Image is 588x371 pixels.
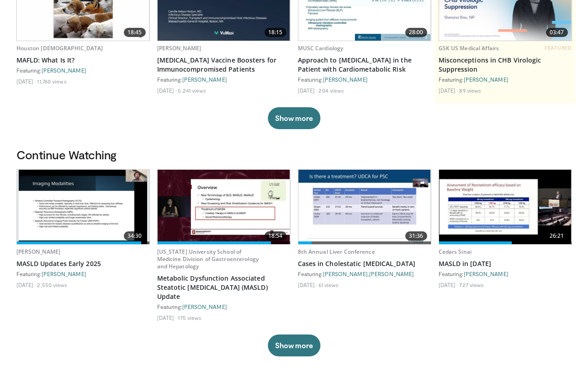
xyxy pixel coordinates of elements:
div: Featuring: [16,270,150,277]
div: Featuring: , [298,270,431,277]
li: 175 views [178,314,201,321]
a: [PERSON_NAME] [464,271,509,277]
a: Cedars Sinai [439,248,471,256]
div: Featuring: [439,76,572,83]
li: 727 views [459,281,484,288]
img: a6c1273b-6a04-451f-b691-dbbac68f8a63.620x360_q85_upscale.jpg [19,170,147,244]
a: [PERSON_NAME] [157,44,201,52]
li: [DATE] [298,281,318,288]
li: 11,760 views [37,78,66,85]
span: 34:30 [124,231,146,240]
li: [DATE] [16,78,36,85]
li: 204 views [318,87,344,94]
span: 18:54 [265,231,286,240]
a: 26:21 [439,170,572,244]
a: [US_STATE] University School of Medicine Division of Gastroenterology and Hepatology [157,248,259,270]
a: MASLD Updates Early 2025 [16,259,150,268]
li: [DATE] [157,87,177,94]
span: 28:00 [405,28,427,37]
span: 31:36 [405,231,427,240]
button: Show more [268,107,320,129]
a: GSK US Medical Affairs [439,44,499,52]
h3: Continue Watching [16,147,572,162]
div: Featuring: [439,270,572,277]
button: Show more [268,334,320,356]
li: 61 views [318,281,339,288]
a: [PERSON_NAME] [182,303,227,310]
li: [DATE] [157,314,177,321]
div: Featuring: [298,76,431,83]
span: 26:21 [546,231,568,240]
a: Houston [DEMOGRAPHIC_DATA] [16,44,103,52]
a: Metabolic Dysfunction Associated Steatotic [MEDICAL_DATA] (MASLD) Update [157,274,291,301]
a: MUSC Cardiology [298,44,344,52]
a: 31:36 [298,170,431,244]
a: MAFLD: What Is It? [16,56,150,65]
li: 89 views [459,87,481,94]
li: [DATE] [439,87,458,94]
a: Cases in Cholestatic [MEDICAL_DATA] [298,259,431,268]
li: [DATE] [298,87,318,94]
a: 18:54 [158,170,290,244]
span: 18:45 [124,28,146,37]
div: Featuring: [16,67,150,74]
li: [DATE] [439,281,458,288]
img: 43ddfbca-8704-449b-acf5-3b4fced54a3e.620x360_q85_upscale.jpg [158,170,290,244]
img: 800cb7e5-f376-447f-9d27-b2663c117062.620x360_q85_upscale.jpg [298,170,431,244]
a: [PERSON_NAME] [42,67,86,73]
a: [PERSON_NAME] [369,271,414,277]
img: c71d3f4e-fd78-4595-8ba8-60e51c1762d0.620x360_q85_upscale.jpg [439,170,572,244]
a: MASLD in [DATE] [439,259,572,268]
a: [PERSON_NAME] [42,271,86,277]
span: 03:47 [546,28,568,37]
li: 5,241 views [178,87,206,94]
a: 34:30 [17,170,149,244]
a: 8th Annual Liver Conference [298,248,375,256]
span: 18:15 [265,28,286,37]
a: [PERSON_NAME] [16,248,61,256]
li: [DATE] [16,281,36,288]
a: [PERSON_NAME] [323,76,368,83]
li: 2,550 views [37,281,67,288]
a: [PERSON_NAME] [464,76,509,83]
div: Featuring: [157,303,291,310]
a: [PERSON_NAME] [323,271,368,277]
a: [PERSON_NAME] [182,76,227,83]
span: FEATURED [545,45,572,51]
a: [MEDICAL_DATA] Vaccine Boosters for Immunocompromised Patients [157,56,291,74]
a: Misconceptions in CHB Virologic Suppression [439,56,572,74]
div: Featuring: [157,76,291,83]
a: Approach to [MEDICAL_DATA] in the Patient with Cardiometabolic Risk [298,56,431,74]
